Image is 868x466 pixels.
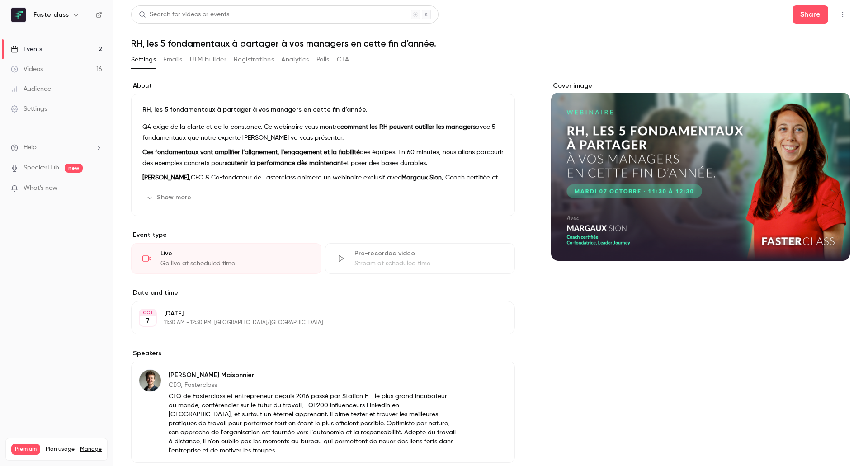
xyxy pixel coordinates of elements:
div: Videos [11,65,43,74]
h1: RH, les 5 fondamentaux à partager à vos managers en cette fin d’année. [131,38,850,49]
strong: comment les RH peuvent outiller les managers [340,124,476,130]
p: Q4 exige de la clarté et de la constance. Ce webinaire vous montre avec 5 fondamentaux que notre ... [142,122,504,143]
span: Help [24,143,37,152]
button: Show more [142,190,197,205]
button: CTA [337,52,349,67]
img: Fasterclass [11,8,26,22]
button: UTM builder [190,52,226,67]
div: Stream at scheduled time [354,259,504,268]
strong: soutenir la performance dès maintenant [225,160,343,166]
h6: Fasterclass [33,10,69,19]
div: LiveGo live at scheduled time [131,243,321,274]
p: 7 [146,316,150,325]
span: Plan usage [46,446,75,453]
p: CEO & Co-fondateur de Fasterclass animera un webinaire exclusif avec , Coach certifiée et co-fond... [142,172,504,183]
label: Cover image [551,81,850,90]
a: SpeakerHub [24,163,59,173]
label: About [131,81,515,90]
p: CEO de Fasterclass et entrepreneur depuis 2016 passé par Station F - le plus grand incubateur au ... [169,392,456,455]
label: Speakers [131,349,515,358]
button: Emails [163,52,182,67]
section: Cover image [551,81,850,261]
span: new [65,164,83,173]
p: [PERSON_NAME] Maisonnier [169,371,456,380]
p: Event type [131,231,515,240]
div: Pre-recorded video [354,249,504,258]
p: 11:30 AM - 12:30 PM, [GEOGRAPHIC_DATA]/[GEOGRAPHIC_DATA] [164,319,467,326]
div: Pre-recorded videoStream at scheduled time [325,243,515,274]
strong: Margaux Sion [401,174,442,181]
a: Manage [80,446,102,453]
span: What's new [24,184,57,193]
div: Raphael Maisonnier[PERSON_NAME] MaisonnierCEO, FasterclassCEO de Fasterclass et entrepreneur depu... [131,362,515,463]
p: RH, les 5 fondamentaux à partager à vos managers en cette fin d’année. [142,105,504,114]
label: Date and time [131,288,515,297]
li: help-dropdown-opener [11,143,102,152]
strong: [PERSON_NAME], [142,174,191,181]
div: OCT [140,310,156,316]
button: Share [793,5,828,24]
span: Premium [11,444,40,455]
p: CEO, Fasterclass [169,381,456,390]
img: Raphael Maisonnier [139,370,161,391]
p: [DATE] [164,309,467,318]
p: des équipes. En 60 minutes, nous allons parcourir des exemples concrets pour et poser des bases d... [142,147,504,169]
button: Registrations [234,52,274,67]
button: Polls [316,52,330,67]
button: Settings [131,52,156,67]
div: Settings [11,104,47,113]
iframe: Noticeable Trigger [91,184,102,193]
button: Analytics [281,52,309,67]
div: Go live at scheduled time [160,259,310,268]
div: Events [11,45,42,54]
div: Audience [11,85,51,94]
div: Search for videos or events [139,10,229,19]
div: Live [160,249,310,258]
strong: Ces fondamentaux vont amplifier l’alignement, l’engagement et la fiabilité [142,149,360,155]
